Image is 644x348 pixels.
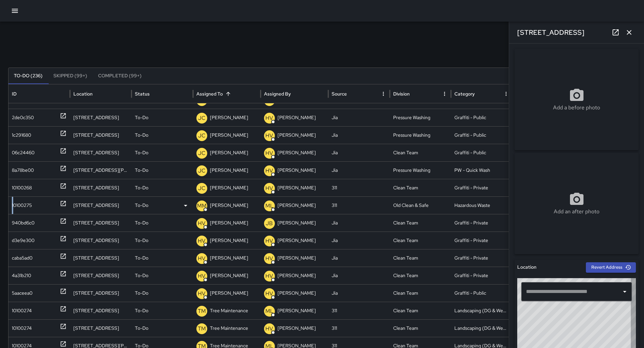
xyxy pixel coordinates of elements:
div: Graffiti - Private [451,249,512,267]
p: [PERSON_NAME] [210,214,248,232]
div: 950 Folsom Street [70,319,132,337]
p: To-Do [135,267,148,284]
button: Sort [223,89,233,99]
p: HV [265,184,273,192]
p: [PERSON_NAME] [278,162,316,179]
p: [PERSON_NAME] [210,232,248,249]
div: 2de0c350 [12,109,34,126]
p: JC [198,184,206,192]
div: ID [12,91,17,97]
p: [PERSON_NAME] [278,197,316,214]
button: Source column menu [379,89,388,99]
p: HV [265,272,273,280]
div: 4a31b210 [12,267,31,284]
p: [PERSON_NAME] [278,302,316,319]
p: HV [198,219,206,227]
p: HV [265,237,273,245]
p: [PERSON_NAME] [210,197,248,214]
div: 982 Mission Street [70,249,132,267]
div: 1169 Market Street [70,214,132,232]
p: HV [265,132,273,140]
div: Assigned By [264,91,291,97]
p: [PERSON_NAME] [278,179,316,196]
p: ML [265,202,273,210]
p: HV [265,167,273,175]
div: 454 Natoma Street [70,144,132,161]
div: Jia [328,144,390,161]
p: HV [198,272,206,280]
div: Assigned To [196,91,223,97]
div: Graffiti - Public [451,109,512,126]
div: 460 Natoma Street [70,126,132,144]
div: 10100274 [12,320,32,337]
div: 447b Tehama Street [70,302,132,319]
div: Source [332,91,347,97]
div: Jia [328,232,390,249]
div: Division [393,91,410,97]
p: To-Do [135,232,148,249]
p: TM [198,325,206,333]
p: To-Do [135,179,148,196]
div: 10100275 [12,197,32,214]
p: MM [197,202,207,210]
p: To-Do [135,214,148,232]
div: 993 Mission Street [70,179,132,196]
div: Hazardous Waste [451,196,512,214]
p: HV [265,149,273,157]
div: 10100274 [12,302,32,319]
p: [PERSON_NAME] [210,179,248,196]
p: JC [198,167,206,175]
div: Status [135,91,150,97]
button: Skipped (99+) [48,68,93,84]
p: [PERSON_NAME] [278,267,316,284]
div: Clean Team [390,214,451,232]
p: [PERSON_NAME] [210,267,248,284]
p: [PERSON_NAME] [278,232,316,249]
p: HV [265,290,273,298]
p: HV [198,255,206,263]
p: To-Do [135,144,148,161]
div: 311 [328,302,390,319]
p: HV [265,255,273,263]
p: [PERSON_NAME] [210,162,248,179]
div: Graffiti - Public [451,126,512,144]
div: 06c24460 [12,144,34,161]
p: JC [198,149,206,157]
div: 10100268 [12,179,32,196]
p: JB [266,219,273,227]
div: Old Clean & Safe [390,196,451,214]
p: JC [198,132,206,140]
p: Tree Maintenance [210,320,248,337]
p: To-Do [135,302,148,319]
p: ML [265,307,273,315]
p: Tree Maintenance [210,302,248,319]
div: 940bd6c0 [12,214,34,232]
p: To-Do [135,249,148,267]
div: Graffiti - Private [451,267,512,284]
p: HV [265,114,273,122]
div: Landscaping (DG & Weeds) [451,302,512,319]
div: Category [454,91,475,97]
p: HV [265,325,273,333]
div: 311 [328,179,390,196]
div: PW - Quick Wash [451,161,512,179]
p: To-Do [135,127,148,144]
p: [PERSON_NAME] [210,144,248,161]
p: [PERSON_NAME] [278,127,316,144]
p: To-Do [135,320,148,337]
div: Clean Team [390,249,451,267]
div: 8a78be00 [12,162,34,179]
div: Clean Team [390,302,451,319]
p: JC [198,114,206,122]
div: 460 Natoma Street [70,109,132,126]
button: Category column menu [501,89,511,99]
div: Graffiti - Private [451,214,512,232]
div: Jia [328,109,390,126]
div: 5aaceea0 [12,285,32,302]
p: [PERSON_NAME] [210,249,248,267]
div: Jia [328,214,390,232]
div: Pressure Washing [390,109,451,126]
p: To-Do [135,285,148,302]
div: Jia [328,284,390,302]
p: TM [198,307,206,315]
